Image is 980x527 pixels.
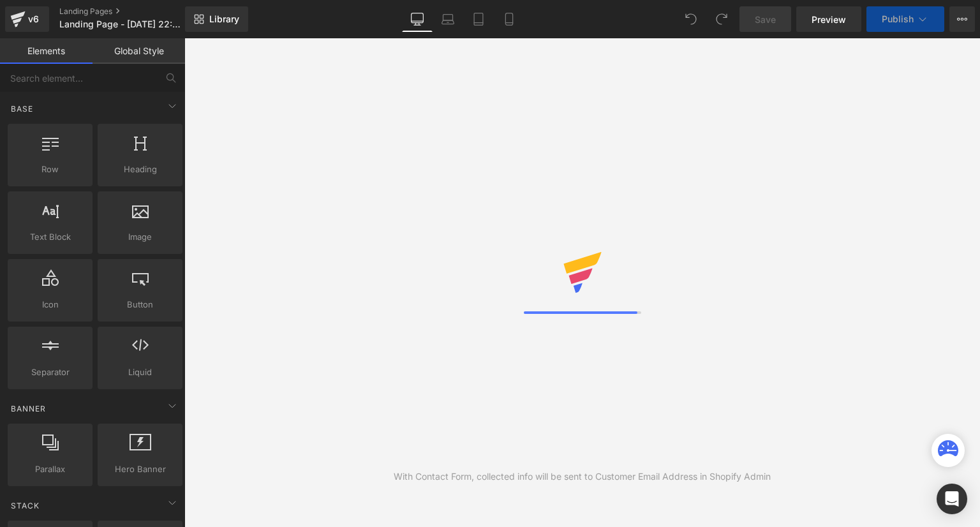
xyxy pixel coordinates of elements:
a: Preview [796,6,861,32]
a: New Library [185,6,248,32]
span: Banner [10,403,47,415]
a: Laptop [433,6,463,32]
span: Library [209,13,239,25]
a: Desktop [402,6,433,32]
span: Save [755,13,776,26]
a: Landing Pages [59,6,206,17]
span: Row [11,163,89,176]
button: Undo [678,6,704,32]
span: Icon [11,298,89,311]
a: Global Style [93,38,185,64]
span: Stack [10,500,41,512]
span: Hero Banner [101,463,179,476]
a: Tablet [463,6,494,32]
a: Mobile [494,6,524,32]
a: v6 [5,6,49,32]
button: Redo [709,6,734,32]
span: Separator [11,366,89,379]
span: Publish [882,14,914,24]
span: Parallax [11,463,89,476]
span: Text Block [11,230,89,244]
span: Base [10,103,34,115]
span: Heading [101,163,179,176]
span: Landing Page - [DATE] 22:28:29 [59,19,182,29]
span: Liquid [101,366,179,379]
span: Image [101,230,179,244]
span: Button [101,298,179,311]
div: Open Intercom Messenger [937,484,967,514]
button: Publish [866,6,944,32]
div: With Contact Form, collected info will be sent to Customer Email Address in Shopify Admin [394,470,771,484]
span: Preview [812,13,846,26]
div: v6 [26,11,41,27]
button: More [949,6,975,32]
